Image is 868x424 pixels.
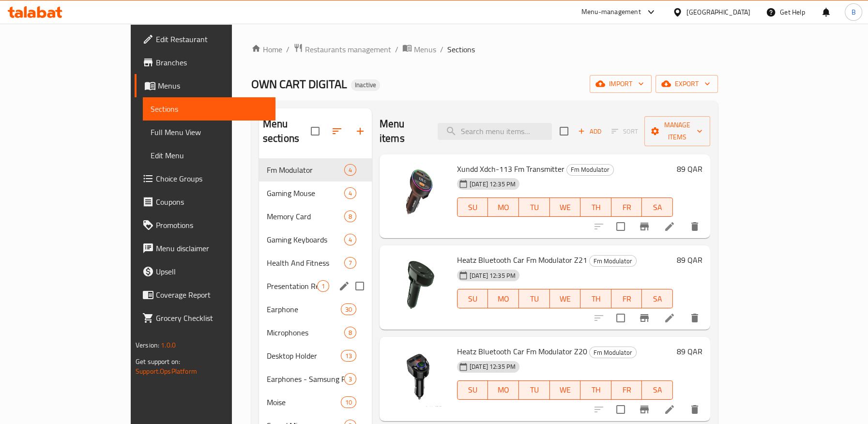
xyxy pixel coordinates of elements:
span: TU [523,200,546,214]
span: Version: [136,339,159,351]
div: [GEOGRAPHIC_DATA] [686,7,750,17]
span: 8 [345,328,356,337]
span: Add item [574,124,605,139]
span: Select section first [605,124,644,139]
span: Sort sections [325,120,349,143]
span: Earphones - Samsung Products [267,373,344,385]
span: Sections [447,44,475,55]
span: TU [523,383,546,397]
div: Fm Modulator4 [259,158,372,182]
button: MO [488,197,519,217]
span: export [663,78,710,90]
span: 1.0.0 [161,339,176,351]
span: Edit Menu [151,150,268,161]
span: Fm Modulator [267,164,344,176]
div: Memory Card8 [259,205,372,228]
span: Earphone [267,303,341,315]
div: Earphone30 [259,298,372,321]
span: WE [554,200,577,214]
span: Manage items [652,119,702,143]
button: SU [457,380,488,400]
span: [DATE] 12:35 PM [466,362,519,371]
span: 10 [341,398,356,407]
h6: 89 QAR [677,345,702,358]
span: Fm Modulator [590,347,636,358]
li: / [286,44,289,55]
span: Xundd Xdch-113 Fm Transmitter [457,162,564,176]
button: WE [550,197,581,217]
button: FR [611,197,642,217]
div: items [344,327,356,338]
span: SU [461,292,485,306]
span: Full Menu View [151,126,268,138]
span: 4 [345,166,356,175]
a: Sections [143,97,275,121]
button: TU [519,197,550,217]
button: TH [580,289,611,308]
a: Edit Restaurant [135,28,275,51]
span: 4 [345,235,356,244]
span: Menu disclaimer [156,242,268,254]
span: OWN CART DIGITAL [251,73,347,95]
div: Presentation Remote1edit [259,274,372,298]
button: Branch-specific-item [633,398,656,421]
span: Choice Groups [156,173,268,184]
img: Heatz Bluetooth Car Fm Modulator Z20 [387,345,449,407]
span: 7 [345,258,356,268]
span: Microphones [267,327,344,338]
span: 30 [341,305,356,314]
a: Edit Menu [143,144,275,167]
span: Gaming Mouse [267,187,344,199]
span: MO [492,200,515,214]
div: items [344,164,356,176]
button: SU [457,197,488,217]
button: TU [519,380,550,400]
nav: breadcrumb [251,43,718,56]
span: Get support on: [136,355,180,368]
button: TH [580,197,611,217]
img: Heatz Bluetooth Car Fm Modulator Z21 [387,253,449,315]
span: TH [584,200,608,214]
span: Coverage Report [156,289,268,301]
button: Branch-specific-item [633,215,656,238]
button: Add [574,124,605,139]
span: Memory Card [267,211,344,222]
span: Select section [554,121,574,141]
span: MO [492,292,515,306]
span: SA [646,383,669,397]
button: delete [683,215,706,238]
div: Gaming Keyboards4 [259,228,372,251]
span: B [851,7,855,17]
button: Add section [349,120,372,143]
span: [DATE] 12:35 PM [466,271,519,280]
button: TH [580,380,611,400]
div: items [344,211,356,222]
span: Select to update [610,399,631,420]
span: Desktop Holder [267,350,341,362]
div: Moise10 [259,391,372,414]
a: Edit menu item [664,404,675,415]
img: Xundd Xdch-113 Fm Transmitter [387,162,449,224]
span: Add [577,126,603,137]
span: WE [554,292,577,306]
span: FR [615,292,639,306]
span: Grocery Checklist [156,312,268,324]
button: MO [488,289,519,308]
button: SA [642,197,673,217]
h6: 89 QAR [677,253,702,267]
span: 13 [341,351,356,361]
a: Choice Groups [135,167,275,190]
h2: Menu sections [263,117,311,146]
button: TU [519,289,550,308]
span: Heatz Bluetooth Car Fm Modulator Z21 [457,253,587,267]
span: Upsell [156,266,268,277]
span: Sections [151,103,268,115]
span: 3 [345,375,356,384]
a: Upsell [135,260,275,283]
div: items [341,303,356,315]
span: 1 [318,282,329,291]
span: Fm Modulator [590,256,636,267]
div: Inactive [351,79,380,91]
